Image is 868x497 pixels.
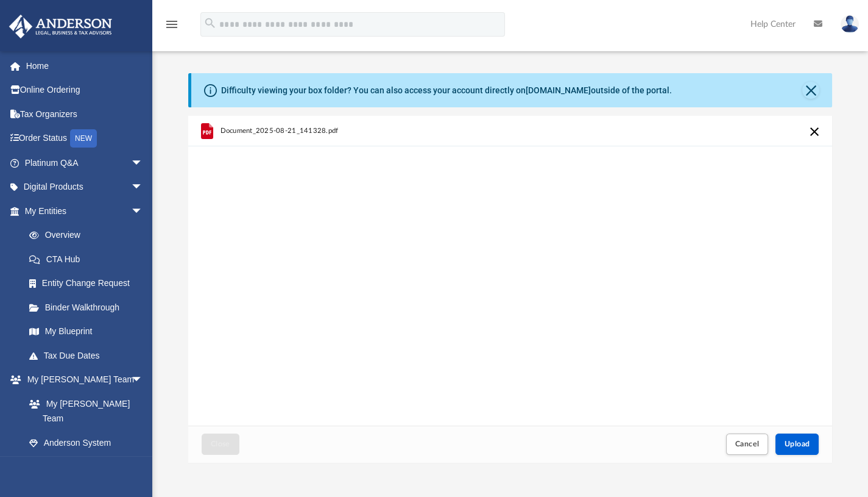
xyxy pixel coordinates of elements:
a: My Blueprint [17,320,155,344]
a: My Entitiesarrow_drop_down [9,199,161,223]
a: menu [164,23,179,32]
span: arrow_drop_down [131,151,155,176]
a: Anderson System [17,431,155,455]
button: Close [202,434,239,455]
button: Cancel [726,434,769,455]
span: Document_2025-08-21_141328.pdf [220,127,338,135]
a: [DOMAIN_NAME] [526,85,591,95]
a: My [PERSON_NAME] Teamarrow_drop_down [9,368,155,392]
img: Anderson Advisors Platinum Portal [5,15,116,38]
div: NEW [70,129,97,148]
a: Home [9,54,161,78]
div: Upload [188,116,833,463]
a: Entity Change Request [17,271,161,296]
img: User Pic [841,15,859,33]
button: Cancel this upload [807,124,822,139]
a: Overview [17,223,161,248]
div: Difficulty viewing your box folder? You can also access your account directly on outside of the p... [221,84,672,97]
span: arrow_drop_down [131,199,155,224]
a: Binder Walkthrough [17,295,161,320]
span: Cancel [735,440,760,448]
a: CTA Hub [17,247,161,271]
button: Close [802,82,819,99]
span: arrow_drop_down [131,175,155,200]
a: Digital Productsarrow_drop_down [9,175,161,199]
i: search [203,16,217,30]
span: Close [211,440,230,448]
span: arrow_drop_down [131,368,155,393]
div: grid [188,116,832,426]
a: Client Referrals [17,455,155,479]
a: Platinum Q&Aarrow_drop_down [9,151,161,175]
a: My [PERSON_NAME] Team [17,392,149,431]
a: Online Ordering [9,78,161,102]
a: Tax Due Dates [17,343,161,368]
i: menu [164,17,179,32]
a: Tax Organizers [9,102,161,126]
a: Order StatusNEW [9,126,161,151]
